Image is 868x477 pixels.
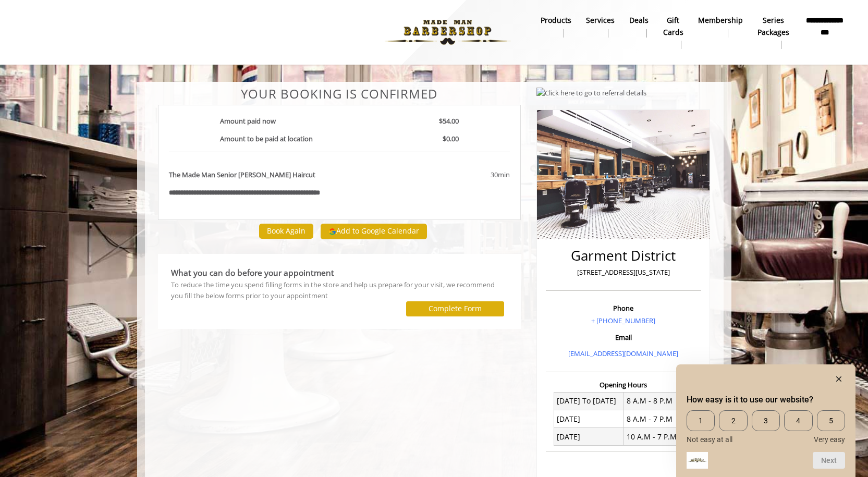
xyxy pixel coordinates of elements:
[687,394,845,406] h2: How easy is it to use our website? Select an option from 1 to 5, with 1 being Not easy at all and...
[169,169,315,180] b: The Made Man Senior [PERSON_NAME] Haircut
[784,410,812,431] span: 4
[579,13,622,40] a: ServicesServices
[698,15,743,26] b: Membership
[568,349,678,358] a: [EMAIL_ADDRESS][DOMAIN_NAME]
[687,410,715,431] span: 1
[259,224,313,239] button: Book Again
[817,410,845,431] span: 5
[407,169,510,180] div: 30min
[624,410,693,428] td: 8 A.M - 7 P.M
[548,267,699,278] p: [STREET_ADDRESS][US_STATE]
[586,15,615,26] b: Services
[548,248,699,263] h2: Garment District
[554,393,624,410] td: [DATE] To [DATE]
[687,435,732,444] span: Not easy at all
[554,410,624,428] td: [DATE]
[548,334,699,341] h3: Email
[171,279,508,301] div: To reduce the time you spend filling forms in the store and help us prepare for your visit, we re...
[624,428,693,446] td: 10 A.M - 7 P.M
[813,452,845,469] button: Next question
[629,15,649,26] b: Deals
[220,116,276,126] b: Amount paid now
[546,381,701,388] h3: Opening Hours
[719,410,747,431] span: 2
[429,304,482,313] label: Complete Form
[376,4,519,61] img: Made Man Barbershop logo
[548,304,699,312] h3: Phone
[833,373,845,385] button: Hide survey
[814,435,845,444] span: Very easy
[158,87,521,101] center: Your Booking is confirmed
[757,15,789,38] b: Series packages
[624,393,693,410] td: 8 A.M - 8 P.M
[752,410,780,431] span: 3
[554,428,624,446] td: [DATE]
[750,13,797,52] a: Series packagesSeries packages
[656,13,691,52] a: Gift cardsgift cards
[687,373,845,469] div: How easy is it to use our website? Select an option from 1 to 5, with 1 being Not easy at all and...
[591,316,655,325] a: + [PHONE_NUMBER]
[321,224,427,239] button: Add to Google Calendar
[443,134,459,143] b: $0.00
[171,267,334,278] b: What you can do before your appointment
[533,13,579,40] a: Productsproducts
[663,15,683,38] b: gift cards
[536,88,646,99] img: Click here to go to referral details
[220,134,313,143] b: Amount to be paid at location
[691,13,750,40] a: MembershipMembership
[439,116,459,126] b: $54.00
[406,301,504,316] button: Complete Form
[622,13,656,40] a: DealsDeals
[687,410,845,444] div: How easy is it to use our website? Select an option from 1 to 5, with 1 being Not easy at all and...
[541,15,571,26] b: products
